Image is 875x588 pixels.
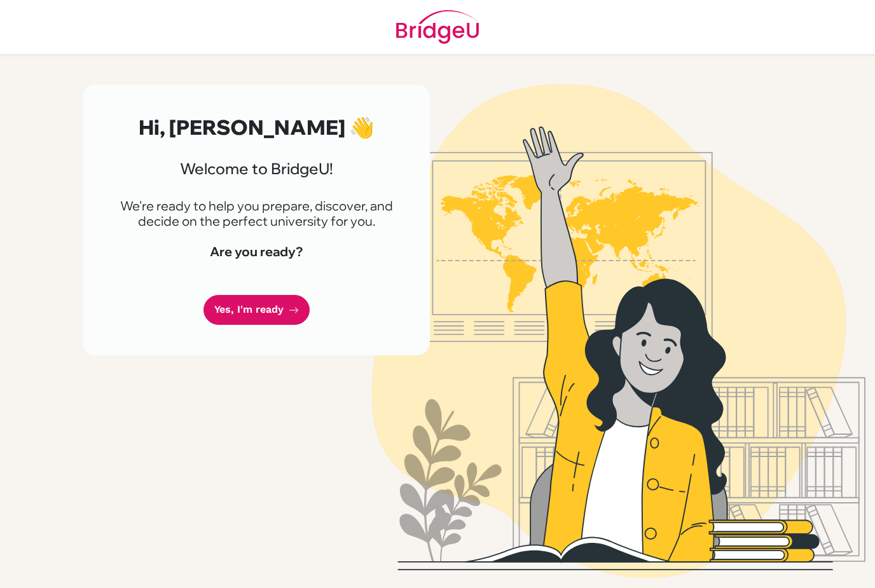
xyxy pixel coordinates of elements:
a: Yes, I'm ready [203,295,310,325]
h3: Welcome to BridgeU! [113,160,399,178]
h2: Hi, [PERSON_NAME] 👋 [113,115,399,139]
p: We're ready to help you prepare, discover, and decide on the perfect university for you. [113,198,399,229]
h4: Are you ready? [113,244,399,259]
